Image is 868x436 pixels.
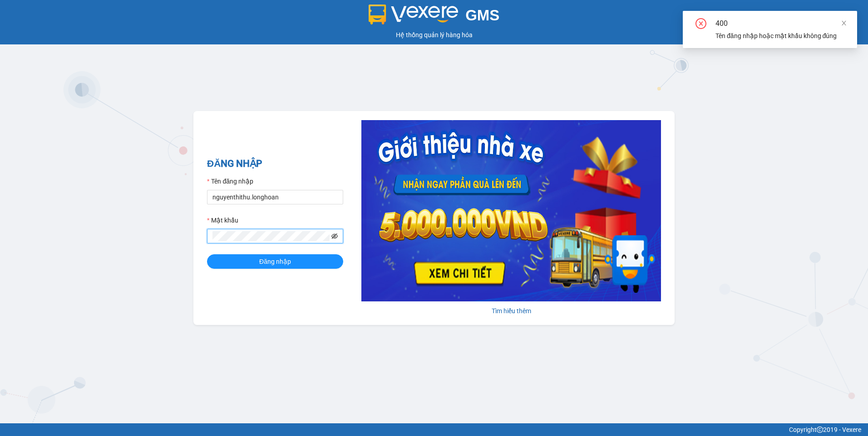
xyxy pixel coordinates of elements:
[695,18,706,31] span: close-circle
[715,18,846,29] div: 400
[369,5,459,24] img: logo 2
[817,426,823,433] span: copyright
[369,14,500,21] a: GMS
[715,31,846,41] div: Tên đăng nhập hoặc mật khẩu không đúng
[7,425,861,435] div: Copyright 2019 - Vexere
[361,306,661,316] div: Tìm hiểu thêm
[207,215,238,225] label: Mật khẩu
[2,30,866,40] div: Hệ thống quản lý hàng hóa
[259,257,291,266] span: Đăng nhập
[207,156,343,171] h2: ĐĂNG NHẬP
[361,120,661,301] img: banner-0
[212,231,330,241] input: Mật khẩu
[331,233,338,239] span: eye-invisible
[207,190,343,204] input: Tên đăng nhập
[207,176,253,186] label: Tên đăng nhập
[207,254,343,269] button: Đăng nhập
[841,20,847,26] span: close
[465,7,499,24] span: GMS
